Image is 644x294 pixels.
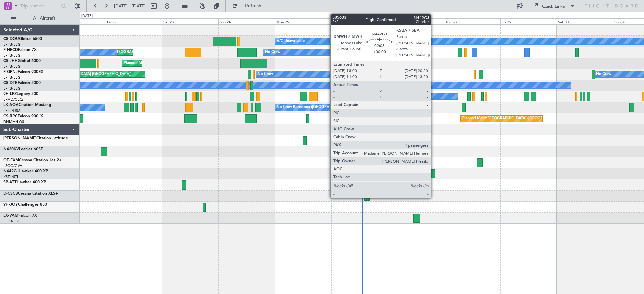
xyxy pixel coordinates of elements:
[3,42,21,47] a: LFPB/LBG
[3,81,18,85] span: CS-DTR
[3,203,47,207] a: 9H-JOYChallenger 850
[277,36,305,46] div: A/C Unavailable
[3,92,17,96] span: 9H-LPZ
[3,158,19,162] span: OE-FXM
[350,36,455,46] div: Planned Maint [GEOGRAPHIC_DATA] ([GEOGRAPHIC_DATA])
[3,214,18,218] span: LX-VAM
[3,70,43,74] a: F-GPNJFalcon 900EX
[375,91,391,101] div: No Crew
[444,18,500,24] div: Thu 28
[114,3,146,9] span: [DATE] - [DATE]
[3,192,58,196] a: D-CSCBCessna Citation XLS+
[3,97,23,102] a: LFMD/CEQ
[3,37,19,41] span: CS-DOU
[3,37,42,41] a: CS-DOUGlobal 6500
[229,1,269,11] button: Refresh
[3,59,41,63] a: CS-JHHGlobal 6000
[3,203,18,207] span: 9H-JOY
[162,18,218,24] div: Sat 23
[3,108,21,113] a: LELL/QSA
[265,47,280,57] div: No Crew
[3,114,43,118] a: CS-RRCFalcon 900LX
[3,114,18,118] span: CS-RRC
[3,103,51,107] a: LX-AOACitation Mustang
[500,18,557,24] div: Fri 29
[106,18,162,24] div: Fri 22
[388,18,444,24] div: Wed 27
[258,69,273,79] div: No Crew
[596,69,611,79] div: No Crew
[3,64,21,69] a: LFPB/LBG
[3,192,18,196] span: D-CSCB
[331,18,388,24] div: Tue 26
[542,3,565,10] div: Quick Links
[3,163,22,168] a: LSGG/GVA
[557,18,613,24] div: Sat 30
[3,136,68,140] a: [PERSON_NAME]Citation Latitude
[3,214,37,218] a: LX-VAMFalcon 7X
[3,147,43,151] a: N420KVLearjet 60SE
[275,18,331,24] div: Mon 25
[333,36,348,46] div: No Crew
[3,92,38,96] a: 9H-LPZLegacy 500
[3,81,41,85] a: CS-DTRFalcon 2000
[3,180,17,185] span: SP-ATT
[3,169,48,173] a: N442GJHawker 400 XP
[3,103,19,107] span: LX-AOA
[3,169,19,173] span: N442GJ
[239,4,267,8] span: Refresh
[462,114,568,124] div: Planned Maint [GEOGRAPHIC_DATA] ([GEOGRAPHIC_DATA])
[3,180,46,185] a: SP-ATTHawker 400 XP
[81,13,93,19] div: [DATE]
[3,219,21,224] a: LFPB/LBG
[3,48,37,52] a: F-HECDFalcon 7X
[124,58,229,68] div: Planned Maint [GEOGRAPHIC_DATA] ([GEOGRAPHIC_DATA])
[7,13,73,24] button: All Aircraft
[3,119,24,124] a: DNMM/LOS
[3,75,21,80] a: LFPB/LBG
[218,18,275,24] div: Sun 24
[3,70,18,74] span: F-GPNJ
[3,136,36,140] span: [PERSON_NAME]
[20,1,59,11] input: Trip Number
[3,53,21,58] a: LFPB/LBG
[529,1,578,11] button: Quick Links
[277,102,352,113] div: No Crew Barcelona ([GEOGRAPHIC_DATA])
[3,158,62,162] a: OE-FXMCessna Citation Jet 2+
[350,114,455,124] div: Planned Maint [GEOGRAPHIC_DATA] ([GEOGRAPHIC_DATA])
[3,174,19,179] a: KSTL/STL
[3,48,18,52] span: F-HECD
[3,59,18,63] span: CS-JHH
[17,16,71,21] span: All Aircraft
[3,147,19,151] span: N420KV
[3,86,21,91] a: LFPB/LBG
